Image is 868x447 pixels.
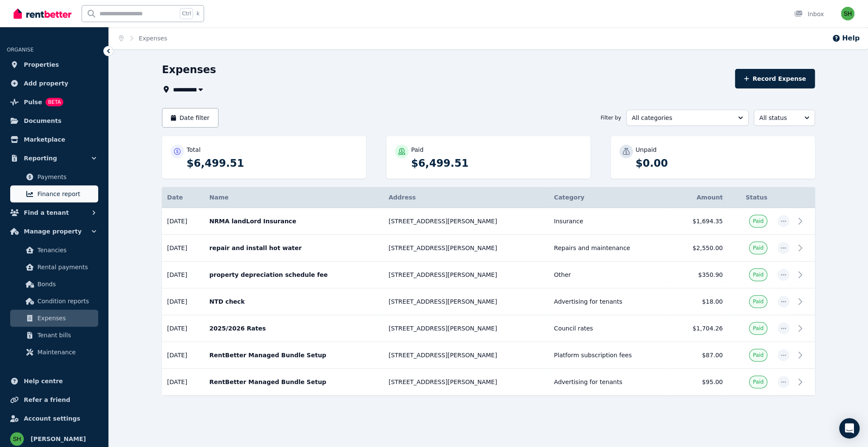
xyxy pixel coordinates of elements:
[24,78,68,88] span: Add property
[209,217,378,225] p: NRMA landLord Insurance
[10,276,98,293] a: Bonds
[635,145,656,154] p: Unpaid
[383,369,549,396] td: [STREET_ADDRESS][PERSON_NAME]
[162,235,204,262] td: [DATE]
[549,369,671,396] td: Advertising for tenants
[411,145,423,154] p: Paid
[209,244,378,252] p: repair and install hot water
[209,324,378,333] p: 2025/2026 Rates
[187,145,201,154] p: Total
[753,325,763,332] span: Paid
[841,7,854,20] img: Sunil Hooda
[14,7,71,20] img: RentBetter
[162,369,204,396] td: [DATE]
[549,315,671,342] td: Council rates
[632,114,731,122] span: All categories
[759,114,797,122] span: All status
[7,373,102,390] a: Help centre
[37,172,95,182] span: Payments
[10,168,98,185] a: Payments
[753,298,763,305] span: Paid
[24,60,59,70] span: Properties
[24,208,69,218] span: Find a tenant
[162,288,204,315] td: [DATE]
[180,8,193,19] span: Ctrl
[10,432,24,446] img: Sunil Hooda
[383,208,549,235] td: [STREET_ADDRESS][PERSON_NAME]
[671,187,728,208] th: Amount
[10,259,98,276] a: Rental payments
[31,434,86,444] span: [PERSON_NAME]
[549,208,671,235] td: Insurance
[10,310,98,327] a: Expenses
[7,94,102,111] a: PulseBETA
[162,342,204,369] td: [DATE]
[7,131,102,148] a: Marketplace
[10,293,98,310] a: Condition reports
[162,262,204,288] td: [DATE]
[383,288,549,315] td: [STREET_ADDRESS][PERSON_NAME]
[24,226,82,236] span: Manage property
[139,35,167,42] a: Expenses
[37,347,95,357] span: Maintenance
[37,296,95,306] span: Condition reports
[671,288,728,315] td: $18.00
[383,187,549,208] th: Address
[671,208,728,235] td: $1,694.35
[411,157,582,170] p: $6,499.51
[162,108,218,128] button: Date filter
[37,330,95,340] span: Tenant bills
[671,235,728,262] td: $2,550.00
[753,245,763,251] span: Paid
[671,315,728,342] td: $1,704.26
[7,410,102,427] a: Account settings
[10,344,98,361] a: Maintenance
[383,235,549,262] td: [STREET_ADDRESS][PERSON_NAME]
[24,395,70,405] span: Refer a friend
[549,288,671,315] td: Advertising for tenants
[24,97,42,107] span: Pulse
[37,313,95,323] span: Expenses
[196,10,199,17] span: k
[753,352,763,359] span: Paid
[7,56,102,73] a: Properties
[209,378,378,386] p: RentBetter Managed Bundle Setup
[549,342,671,369] td: Platform subscription fees
[10,242,98,259] a: Tenancies
[162,315,204,342] td: [DATE]
[383,262,549,288] td: [STREET_ADDRESS][PERSON_NAME]
[728,187,772,208] th: Status
[209,270,378,279] p: property depreciation schedule fee
[7,75,102,92] a: Add property
[24,413,80,424] span: Account settings
[754,110,815,126] button: All status
[24,134,65,145] span: Marketplace
[162,187,204,208] th: Date
[37,245,95,255] span: Tenancies
[37,279,95,289] span: Bonds
[832,33,859,43] button: Help
[162,208,204,235] td: [DATE]
[10,185,98,202] a: Finance report
[209,351,378,359] p: RentBetter Managed Bundle Setup
[24,376,63,386] span: Help centre
[839,418,859,438] div: Open Intercom Messenger
[109,27,177,49] nav: Breadcrumb
[735,69,815,88] button: Record Expense
[209,297,378,306] p: NTD check
[24,153,57,163] span: Reporting
[794,10,824,18] div: Inbox
[7,391,102,408] a: Refer a friend
[671,342,728,369] td: $87.00
[753,218,763,225] span: Paid
[187,157,357,170] p: $6,499.51
[7,47,34,53] span: ORGANISE
[549,187,671,208] th: Category
[601,114,621,121] span: Filter by
[24,116,62,126] span: Documents
[753,271,763,278] span: Paid
[383,315,549,342] td: [STREET_ADDRESS][PERSON_NAME]
[7,112,102,129] a: Documents
[37,262,95,272] span: Rental payments
[383,342,549,369] td: [STREET_ADDRESS][PERSON_NAME]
